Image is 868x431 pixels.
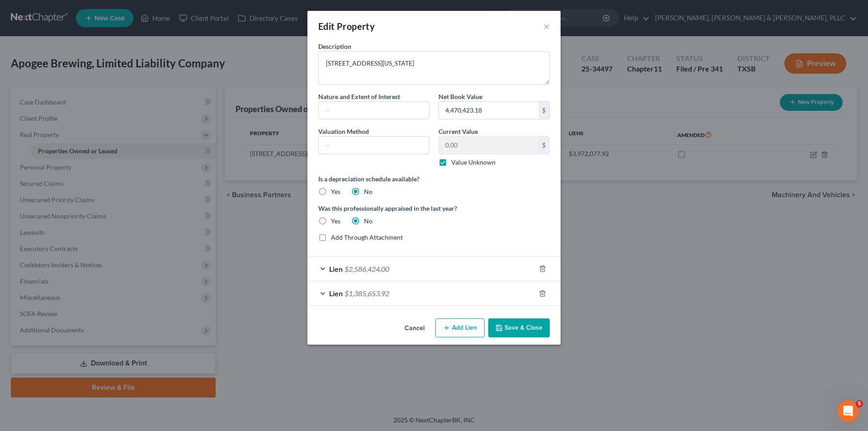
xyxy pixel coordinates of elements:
label: Yes [331,187,340,196]
button: go back [6,4,23,21]
h1: [PERSON_NAME] [44,5,103,11]
button: Add Lien [435,318,485,337]
span: Lien [329,265,343,273]
div: Hi [PERSON_NAME]! Sorry for the confusion. Are you saying that you should be able to file a new c... [7,273,148,337]
span: 5 [856,400,863,407]
button: Send a message… [155,293,170,307]
textarea: Message… [8,277,173,293]
div: user says… [7,228,174,273]
label: Net Book Value [439,92,482,101]
div: Hello [PERSON_NAME], I see that NextChapter has not updated the status of the filing through the ... [40,5,166,66]
div: [DATE] [7,216,174,228]
input: -- [319,137,429,154]
button: Cancel [397,319,432,337]
label: Yes [331,217,340,226]
span: Lien [329,289,343,298]
span: $2,586,424.00 [344,265,389,273]
div: Hi [PERSON_NAME]! I just reached out to my Development Team for an update on this. It does look l... [14,85,141,156]
label: Value Unknown [451,158,495,167]
div: James says… [7,79,174,168]
label: Valuation Method [318,127,369,136]
button: Home [158,4,175,21]
label: No [364,217,373,226]
label: Was this professionally appraised in the last year? [318,204,550,213]
p: Active 30m ago [44,11,90,20]
label: Nature and Extent of Interest [318,92,400,101]
button: Upload attachment [43,296,50,303]
div: I cant refile the case. but i should be able to file into the case through next chapter yes? [33,228,174,266]
img: Profile image for James [26,5,40,19]
div: Please try to file again, we just deployed a fix to the app for this case. [14,186,141,204]
label: Is a depreciation schedule available? [318,174,550,184]
input: 0.00 [439,102,538,119]
div: Please try to file again, we just deployed a fix to the app for this case. [7,180,148,209]
div: Hi [PERSON_NAME]! I just reached out to my Development Team for an update on this. It does look l... [7,79,148,161]
div: $ [538,137,549,154]
div: Edit Property [318,20,375,33]
button: Gif picker [28,296,36,303]
input: -- [319,102,429,119]
button: Emoji picker [14,296,21,303]
div: I cant refile the case. but i should be able to file into the case through next chapter yes? [40,234,166,260]
label: No [364,187,373,196]
input: 0.00 [439,137,538,154]
button: Save & Close [488,318,550,337]
div: Katie says… [7,180,174,216]
div: [DATE] [7,168,174,180]
span: $1,385,653.92 [344,289,389,298]
iframe: Intercom live chat [837,400,859,422]
button: × [543,21,550,32]
label: Current Value [439,127,478,136]
div: $ [538,102,549,119]
label: Description [318,42,351,51]
label: Add Through Attachment [331,233,403,242]
div: James says… [7,273,174,354]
